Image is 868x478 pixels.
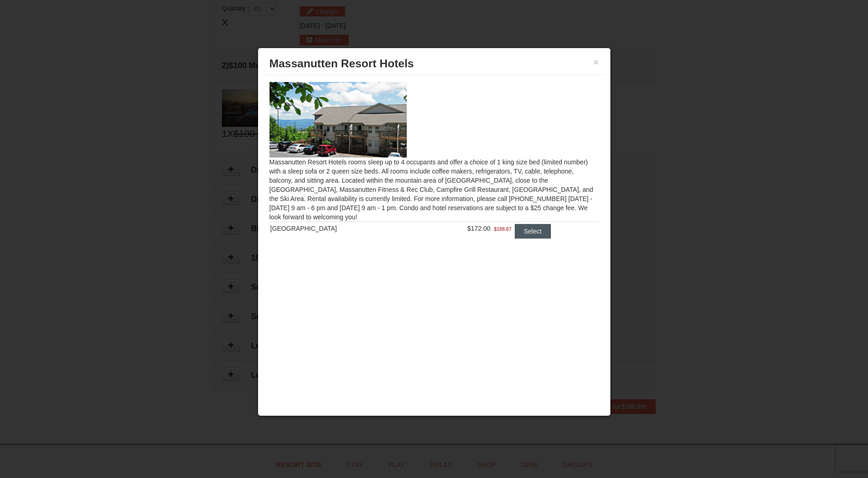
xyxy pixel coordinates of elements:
[270,57,414,70] span: Massanutten Resort Hotels
[263,75,606,256] div: Massanutten Resort Hotels rooms sleep up to 4 occupants and offer a choice of 1 king size bed (li...
[270,224,414,233] div: [GEOGRAPHIC_DATA]
[270,82,407,157] img: 19219026-1-e3b4ac8e.jpg
[494,224,512,234] span: $188.67
[593,58,599,67] button: ×
[467,225,491,232] span: $172.00
[515,224,551,239] button: Select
